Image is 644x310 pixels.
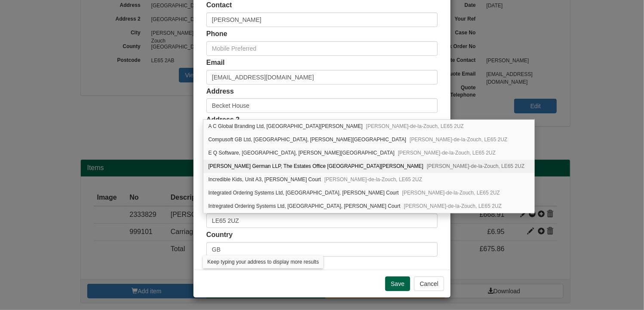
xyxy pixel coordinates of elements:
[203,120,534,133] div: A C Global Branding Ltd, Unit C, Norman Court
[206,230,233,240] label: Country
[206,115,239,125] label: Address 2
[414,277,444,291] button: Cancel
[203,146,534,160] div: E Q Software, Ash Tree House, Norman Court
[398,150,496,156] span: [PERSON_NAME]-de-la-Zouch, LE65 2UZ
[402,190,500,196] span: [PERSON_NAME]-de-la-Zouch, LE65 2UZ
[206,41,438,56] input: Mobile Preferred
[427,163,524,169] span: [PERSON_NAME]-de-la-Zouch, LE65 2UZ
[206,87,234,97] label: Address
[203,173,534,186] div: Incredible Kids, Unit A3, Norman Court
[203,133,534,146] div: Compusoft GB Ltd, Ash Tree House, Norman Court
[203,186,534,200] div: Integrated Ordering Systems Ltd, Ash Tree House, Norman Court
[404,203,501,209] span: [PERSON_NAME]-de-la-Zouch, LE65 2UZ
[203,160,534,173] div: Fisher German LLP, The Estates Office Unit A1, Norman Court
[385,277,410,291] input: Save
[203,255,323,268] div: Keep typing your address to display more results
[325,176,422,182] span: [PERSON_NAME]-de-la-Zouch, LE65 2UZ
[203,200,534,213] div: Intregrated Ordering Systems Ltd, Ash Tree House, Norman Court
[410,137,507,143] span: [PERSON_NAME]-de-la-Zouch, LE65 2UZ
[206,0,232,10] label: Contact
[206,58,225,68] label: Email
[206,29,227,39] label: Phone
[366,123,463,129] span: [PERSON_NAME]-de-la-Zouch, LE65 2UZ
